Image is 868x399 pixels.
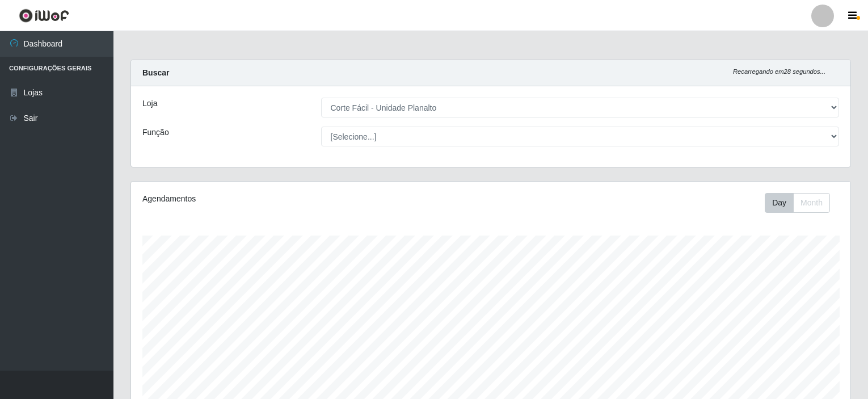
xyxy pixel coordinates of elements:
div: Toolbar with button groups [765,193,839,213]
div: Agendamentos [142,193,423,205]
div: First group [765,193,830,213]
label: Loja [142,98,157,110]
button: Day [765,193,794,213]
label: Função [142,127,169,138]
strong: Buscar [142,68,169,77]
i: Recarregando em 28 segundos... [733,68,825,75]
button: Month [793,193,830,213]
img: CoreUI Logo [19,9,69,23]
